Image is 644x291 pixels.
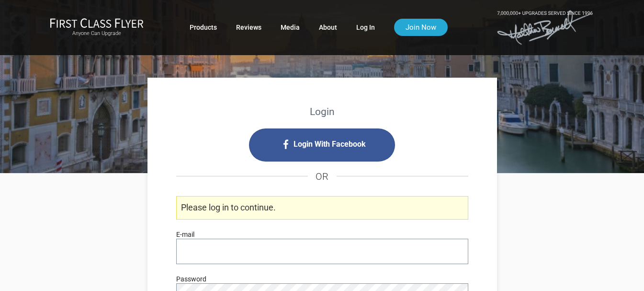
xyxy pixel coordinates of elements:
h4: OR [176,162,468,191]
a: Media [281,19,300,36]
a: Join Now [394,19,448,36]
label: E-mail [176,229,194,240]
a: About [319,19,337,36]
a: Reviews [236,19,261,36]
i: Login with Facebook [249,128,395,162]
img: First Class Flyer [50,18,144,28]
span: Login With Facebook [294,137,366,152]
a: First Class FlyerAnyone Can Upgrade [50,18,144,37]
a: Log In [356,19,375,36]
strong: Login [310,106,335,117]
small: Anyone Can Upgrade [50,30,144,37]
a: Products [190,19,217,36]
p: Please log in to continue. [176,196,468,220]
label: Password [176,274,206,284]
